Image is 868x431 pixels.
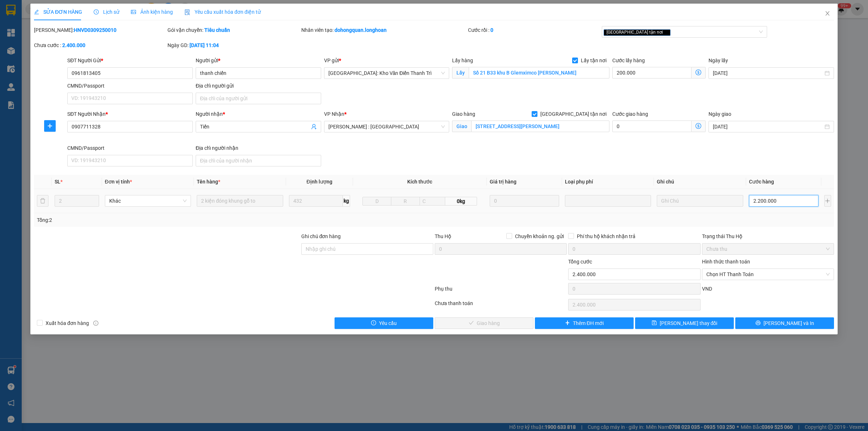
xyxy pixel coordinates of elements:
button: Close [817,4,838,24]
input: R [391,197,420,206]
button: checkGiao hàng [435,317,533,329]
span: SỬA ĐƠN HÀNG [34,9,82,15]
button: delete [37,195,48,207]
span: Chuyển khoản ng. gửi [512,232,567,240]
input: Ghi Chú [657,195,743,207]
span: dollar-circle [695,69,701,75]
div: Trạng thái Thu Hộ [702,232,834,240]
label: Cước giao hàng [612,111,648,117]
span: clock-circle [94,9,99,14]
div: CMND/Passport [67,144,193,152]
div: Phụ thu [434,285,567,297]
span: kg [343,195,350,207]
span: Cước hàng [749,179,774,185]
span: Lấy tận nơi [578,56,609,64]
span: Kích thước [407,179,432,185]
input: Giao tận nơi [471,121,609,132]
button: exclamation-circleYêu cầu [335,317,433,329]
span: Hồ Chí Minh : Kho Quận 12 [328,121,445,132]
span: Định lượng [307,179,332,185]
input: D [362,197,391,206]
span: close [825,10,830,16]
span: info-circle [93,321,98,326]
div: SĐT Người Nhận [67,110,193,118]
span: Tên hàng [197,179,220,185]
span: printer [756,320,761,326]
b: 0 [490,27,493,33]
label: Ghi chú đơn hàng [301,233,341,239]
span: VP Nhận [324,111,344,117]
span: user-add [311,124,317,130]
input: VD: Bàn, Ghế [197,195,283,207]
button: plus [44,120,56,132]
input: Ngày lấy [713,69,823,77]
input: Ghi chú đơn hàng [301,243,433,255]
span: Lấy hàng [452,58,473,63]
div: Chưa cước : [34,41,166,49]
span: exclamation-circle [371,320,376,326]
span: Chưa thu [706,244,830,254]
span: Thêm ĐH mới [573,319,604,327]
span: Xuất hóa đơn hàng [43,319,92,327]
input: 0 [490,195,559,207]
div: Địa chỉ người nhận [196,144,321,152]
div: VP gửi [324,56,450,64]
span: Phí thu hộ khách nhận trả [574,232,638,240]
th: Loại phụ phí [562,175,654,189]
div: [PERSON_NAME]: [34,26,166,34]
input: C [420,197,446,206]
span: Yêu cầu [379,319,397,327]
div: Người nhận [196,110,321,118]
span: picture [131,9,136,14]
div: Tổng: 2 [37,216,335,224]
span: Tổng cước [568,259,592,265]
button: printer[PERSON_NAME] và In [735,317,834,329]
label: Ngày lấy [709,58,728,63]
span: plus [565,320,570,326]
input: Địa chỉ của người gửi [196,93,321,104]
div: Chưa thanh toán [434,299,567,312]
span: dollar-circle [695,123,701,129]
b: [DATE] 11:04 [190,42,219,48]
span: Yêu cầu xuất hóa đơn điện tử [184,9,261,15]
div: SĐT Người Gửi [67,56,193,64]
span: VND [702,286,712,292]
div: CMND/Passport [67,82,193,90]
span: Khác [109,195,187,206]
b: Tiêu chuẩn [204,27,230,33]
button: plus [824,195,831,207]
div: Nhân viên tạo: [301,26,467,34]
span: [PERSON_NAME] thay đổi [660,319,718,327]
div: Cước rồi : [468,26,600,34]
button: save[PERSON_NAME] thay đổi [635,317,734,329]
img: icon [184,9,190,15]
span: Giao hàng [452,111,475,117]
span: [PERSON_NAME] và In [763,319,814,327]
span: Lấy [452,67,469,79]
span: Ảnh kiện hàng [131,9,173,15]
label: Cước lấy hàng [612,58,645,63]
div: Người gửi [196,56,321,64]
span: SL [55,179,60,185]
span: Giao [452,121,471,132]
input: Lấy tận nơi [469,67,609,79]
input: Ngày giao [713,123,823,131]
span: Lịch sử [94,9,119,15]
button: plusThêm ĐH mới [535,317,634,329]
span: save [652,320,657,326]
span: [GEOGRAPHIC_DATA] tận nơi [604,29,671,36]
b: dohongquan.longhoan [335,27,387,33]
b: HNVD0309250010 [74,27,116,33]
span: Chọn HT Thanh Toán [706,269,830,280]
label: Ngày giao [709,111,731,117]
span: close [664,30,668,34]
input: Địa chỉ của người nhận [196,155,321,166]
span: Thu Hộ [435,233,451,239]
span: Hà Nội: Kho Văn Điển Thanh Trì [328,68,445,79]
span: 0kg [445,197,477,206]
input: Cước giao hàng [612,121,692,132]
span: Đơn vị tính [105,179,132,185]
span: [GEOGRAPHIC_DATA] tận nơi [537,110,609,118]
div: Ngày GD: [167,41,299,49]
b: 2.400.000 [62,42,85,48]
